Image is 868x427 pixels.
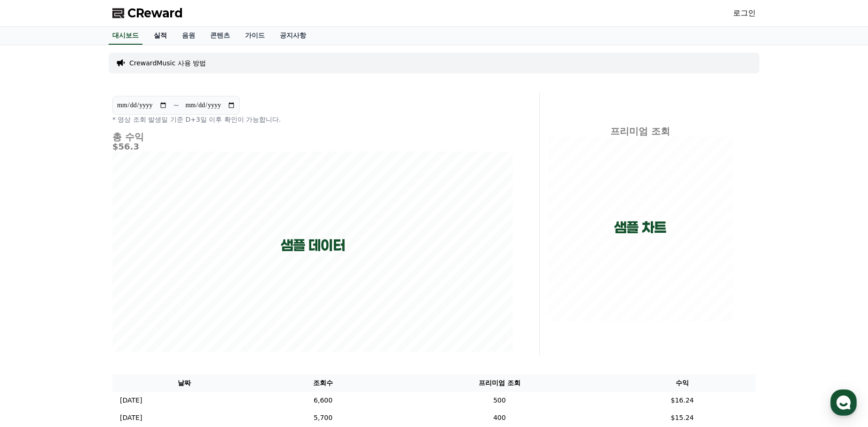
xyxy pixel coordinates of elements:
a: 대화 [62,298,121,322]
td: 500 [390,392,609,409]
p: ~ [173,100,179,111]
td: $15.24 [609,409,756,427]
a: 공지사항 [272,27,314,45]
span: CReward [127,6,183,21]
h4: 프리미엄 조회 [547,126,733,136]
a: 가이드 [237,27,272,45]
a: CrewardMusic 사용 방법 [129,58,206,68]
h4: 총 수익 [112,132,513,142]
p: [DATE] [120,395,142,405]
p: * 영상 조회 발생일 기준 D+3일 이후 확인이 가능합니다. [112,115,513,124]
a: 설정 [121,298,181,322]
a: 실적 [146,27,174,45]
h5: $56.3 [112,142,513,151]
td: 5,700 [256,409,390,427]
a: 콘텐츠 [203,27,237,45]
span: 대화 [86,313,97,320]
td: 400 [390,409,609,427]
a: CReward [112,6,183,21]
th: 프리미엄 조회 [390,374,609,392]
a: 로그인 [733,8,756,19]
p: 샘플 데이터 [281,237,345,254]
th: 조회수 [256,374,390,392]
p: [DATE] [120,413,142,423]
a: 대시보드 [109,27,142,45]
th: 수익 [609,374,756,392]
th: 날짜 [112,374,256,392]
td: 6,600 [256,392,390,409]
p: 샘플 차트 [614,219,666,236]
td: $16.24 [609,392,756,409]
a: 음원 [174,27,203,45]
span: 홈 [30,312,35,320]
a: 홈 [3,298,62,322]
span: 설정 [145,312,157,320]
